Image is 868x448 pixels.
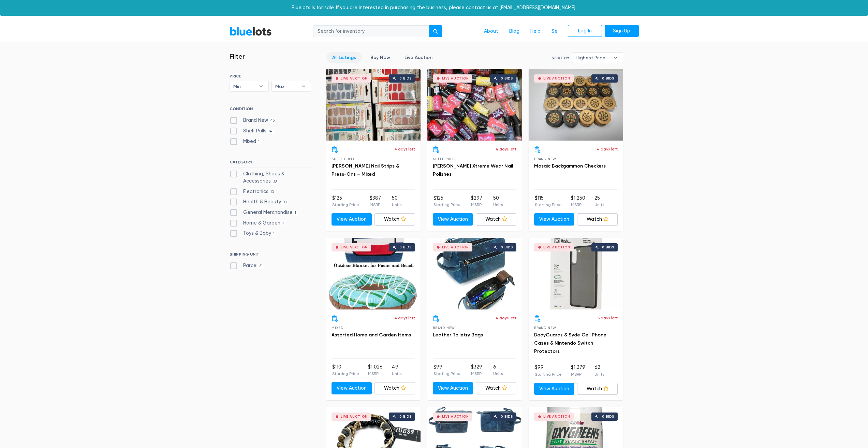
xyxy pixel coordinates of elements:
p: Units [594,202,604,208]
p: Starting Price [332,202,359,208]
p: Units [392,371,401,377]
li: $110 [332,363,359,377]
span: 10 [268,189,276,195]
div: 0 bids [501,77,513,80]
div: 0 bids [399,77,412,80]
p: MSRP [571,371,585,377]
div: Live Auction [341,77,368,80]
label: Sort By [551,55,569,61]
span: Mixed [332,326,343,330]
span: 61 [258,264,265,269]
a: View Auction [534,213,575,226]
a: Live Auction [399,52,438,63]
span: Shelf Pulls [332,157,355,161]
div: 0 bids [501,415,513,418]
span: Highest Price [576,53,610,63]
h6: CONDITION [230,106,311,114]
span: 1 [293,210,298,216]
li: 49 [392,363,401,377]
a: Mosaic Backgammon Checkers [534,163,606,169]
span: Shelf Pulls [433,157,457,161]
p: Units [493,371,503,377]
li: $329 [471,363,482,377]
b: ▾ [296,81,311,91]
span: Min [233,81,256,91]
p: 4 days left [496,315,516,321]
a: BodyGuardz & Syde Cell Phone Cases & Nintendo Switch Protectors [534,332,606,354]
h3: Filter [230,52,245,60]
p: MSRP [571,202,585,208]
p: Units [594,371,604,377]
label: Home & Garden [230,219,286,227]
span: Max [275,81,298,91]
p: 4 days left [394,146,415,152]
h6: SHIPPING UNIT [230,252,311,259]
p: Starting Price [535,202,562,208]
span: 10 [281,200,289,205]
b: ▾ [254,81,268,91]
span: 1 [256,139,262,145]
span: Brand New [534,157,556,161]
div: 0 bids [602,415,614,418]
label: Electronics [230,188,276,196]
a: Assorted Home and Garden Items [332,332,411,338]
a: Sell [546,25,565,38]
label: Mixed [230,138,262,145]
a: Live Auction 0 bids [529,238,623,309]
div: 0 bids [602,246,614,249]
li: $297 [471,194,482,208]
span: 1 [280,221,286,226]
div: Live Auction [543,415,570,418]
p: 4 days left [496,146,516,152]
a: Live Auction 0 bids [326,69,421,141]
span: 1 [271,231,277,237]
li: $1,250 [571,194,585,208]
div: Live Auction [341,415,368,418]
li: 62 [594,364,604,377]
a: View Auction [433,382,473,394]
label: Parcel [230,262,265,270]
p: 4 days left [597,146,618,152]
label: Clothing, Shoes & Accessories [230,170,311,185]
div: Live Auction [543,77,570,80]
a: Leather Toiletry Bags [433,332,483,338]
p: 4 days left [394,315,415,321]
a: Watch [577,213,618,226]
a: View Auction [534,383,575,395]
li: $1,379 [571,364,585,377]
p: 3 days left [598,315,618,321]
label: General Merchandise [230,209,298,216]
li: 25 [594,194,604,208]
p: MSRP [471,371,482,377]
h6: CATEGORY [230,160,311,167]
li: $99 [535,364,562,377]
input: Search for inventory [313,25,429,38]
a: [PERSON_NAME] Xtreme Wear Nail Polishes [433,163,513,177]
a: Live Auction 0 bids [427,69,522,141]
label: Health & Beauty [230,198,289,206]
div: 0 bids [602,77,614,80]
a: Help [525,25,546,38]
div: 0 bids [399,246,412,249]
label: Brand New [230,117,277,124]
span: 14 [266,129,275,134]
p: MSRP [370,202,381,208]
p: Units [392,202,401,208]
a: [PERSON_NAME] Nail Strips & Press-Ons – Mixed [332,163,399,177]
p: Starting Price [433,371,460,377]
a: Live Auction 0 bids [529,69,623,141]
b: ▾ [608,53,623,63]
li: $1,026 [368,363,383,377]
a: Buy Now [365,52,396,63]
a: Blog [504,25,525,38]
li: $125 [332,194,359,208]
span: 46 [268,118,277,124]
label: Shelf Pulls [230,127,275,135]
a: View Auction [332,382,372,394]
a: About [479,25,504,38]
p: MSRP [471,202,482,208]
div: 0 bids [399,415,412,418]
a: View Auction [433,213,473,226]
a: BlueLots [230,26,272,36]
li: $115 [535,194,562,208]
